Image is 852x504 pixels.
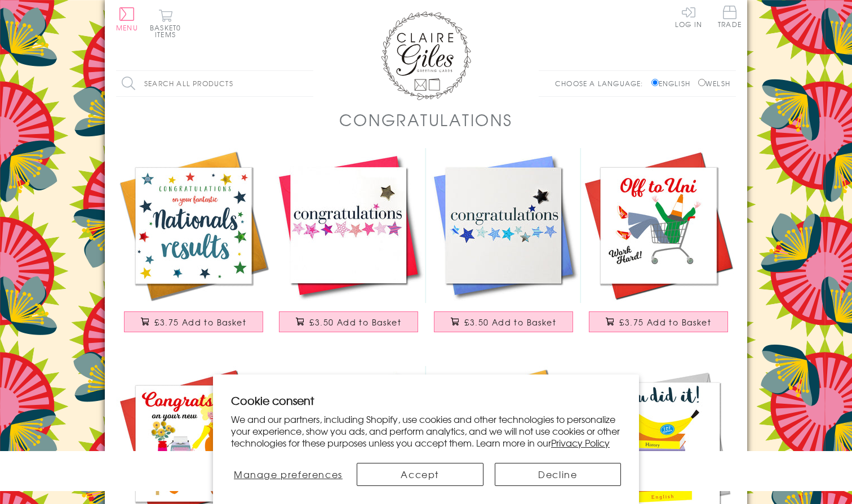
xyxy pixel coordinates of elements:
button: £3.75 Add to Basket [124,311,264,332]
a: Congratulations Card, Pink Stars, Embellished with a padded star £3.50 Add to Basket [271,148,426,344]
span: £3.75 Add to Basket [619,316,711,328]
button: Accept [357,463,483,486]
span: Manage preferences [234,467,343,481]
a: Congratulations Card, Blue Stars, Embellished with a padded star £3.50 Add to Basket [426,148,581,344]
img: Congratulations Card, Blue Stars, Embellished with a padded star [426,148,581,303]
button: Decline [495,463,622,486]
a: Log In [675,6,702,28]
input: Search all products [116,71,313,96]
p: Choose a language: [555,78,649,88]
input: Welsh [698,79,705,86]
img: Claire Giles Greetings Cards [381,11,471,100]
a: Privacy Policy [551,436,610,449]
span: £3.50 Add to Basket [464,316,556,328]
button: £3.50 Add to Basket [434,311,574,332]
span: £3.75 Add to Basket [154,316,246,328]
p: We and our partners, including Shopify, use cookies and other technologies to personalize your ex... [231,413,621,448]
span: £3.50 Add to Basket [309,316,401,328]
a: Trade [718,6,742,30]
a: Congratulations National Exam Results Card, Star, Embellished with pompoms £3.75 Add to Basket [116,148,271,344]
input: English [651,79,659,86]
label: Welsh [698,78,730,88]
button: £3.50 Add to Basket [279,311,419,332]
button: Basket0 items [150,9,181,38]
img: Congratulations Card, Pink Stars, Embellished with a padded star [271,148,426,303]
button: Menu [116,7,138,31]
label: English [651,78,696,88]
button: Manage preferences [231,463,345,486]
input: Search [302,71,313,96]
span: Trade [718,6,742,28]
button: £3.75 Add to Basket [589,311,729,332]
span: 0 items [155,23,181,39]
h2: Cookie consent [231,393,621,408]
span: Menu [116,23,138,33]
h1: Congratulations [339,108,512,131]
img: Congratulations National Exam Results Card, Star, Embellished with pompoms [116,148,271,303]
a: Congratulations and Good Luck Card, Off to Uni, Embellished with pompoms £3.75 Add to Basket [581,148,736,344]
img: Congratulations and Good Luck Card, Off to Uni, Embellished with pompoms [581,148,736,303]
